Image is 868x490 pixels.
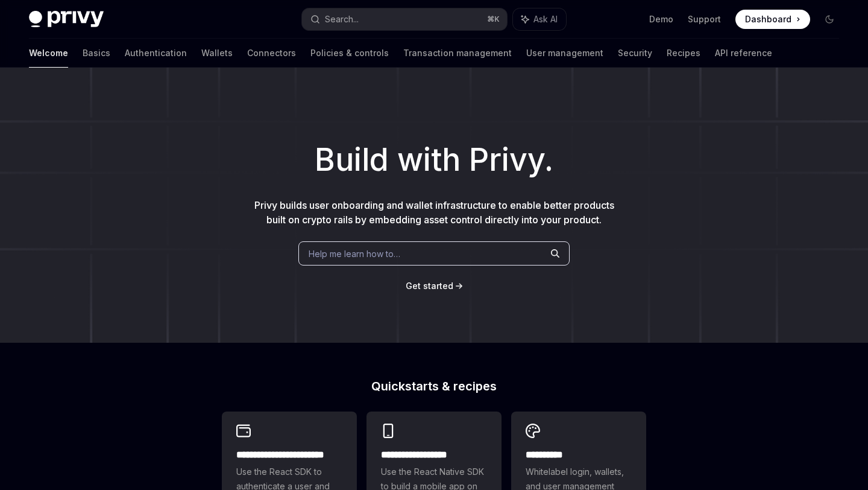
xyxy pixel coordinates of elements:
span: Ask AI [533,13,558,25]
a: API reference [715,39,772,68]
a: Welcome [29,39,68,68]
img: dark logo [29,11,104,28]
a: Policies & controls [310,39,389,68]
a: Connectors [247,39,296,68]
h1: Build with Privy. [19,136,849,183]
div: Search... [325,12,359,27]
a: Basics [83,39,110,68]
span: Privy builds user onboarding and wallet infrastructure to enable better products built on crypto ... [254,199,614,226]
a: Transaction management [403,39,512,68]
a: User management [526,39,603,68]
span: Help me learn how to… [309,247,400,260]
a: Get started [406,280,453,292]
a: Support [688,13,721,25]
span: Get started [406,281,453,291]
span: ⌘ K [487,14,500,24]
a: Recipes [667,39,700,68]
h2: Quickstarts & recipes [222,380,646,392]
a: Dashboard [735,10,810,29]
button: Toggle dark mode [820,10,839,29]
button: Ask AI [513,8,566,30]
a: Wallets [201,39,233,68]
a: Authentication [125,39,187,68]
a: Security [618,39,652,68]
a: Demo [649,13,673,25]
span: Dashboard [745,13,791,25]
button: Search...⌘K [302,8,506,30]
